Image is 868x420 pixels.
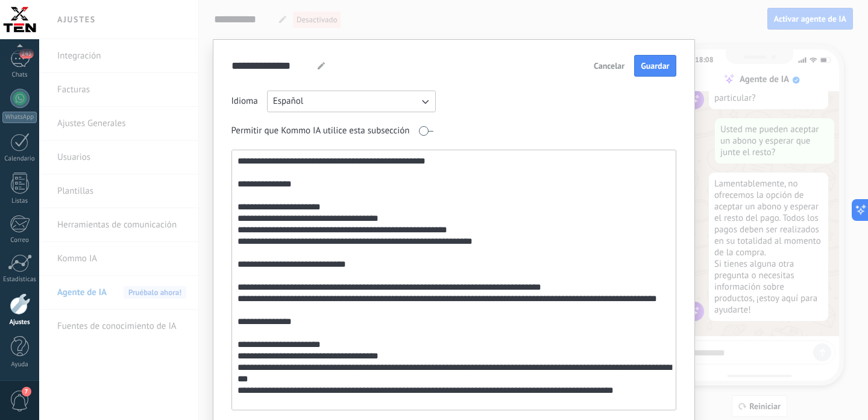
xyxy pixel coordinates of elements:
[231,125,410,137] span: Permitir que Kommo IA utilice esta subsección
[2,361,37,369] div: Ayuda
[594,62,624,70] span: Cancelar
[2,237,37,244] div: Correo
[641,62,669,70] span: Guardar
[231,95,258,107] span: Idioma
[273,95,304,107] span: Español
[2,155,37,163] div: Calendario
[2,276,37,284] div: Estadísticas
[2,197,37,205] div: Listas
[588,57,630,75] button: Cancelar
[22,387,31,396] span: 7
[2,319,37,326] div: Ajustes
[267,91,436,112] button: Español
[634,55,676,77] button: Guardar
[2,71,37,79] div: Chats
[2,112,37,123] div: WhatsApp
